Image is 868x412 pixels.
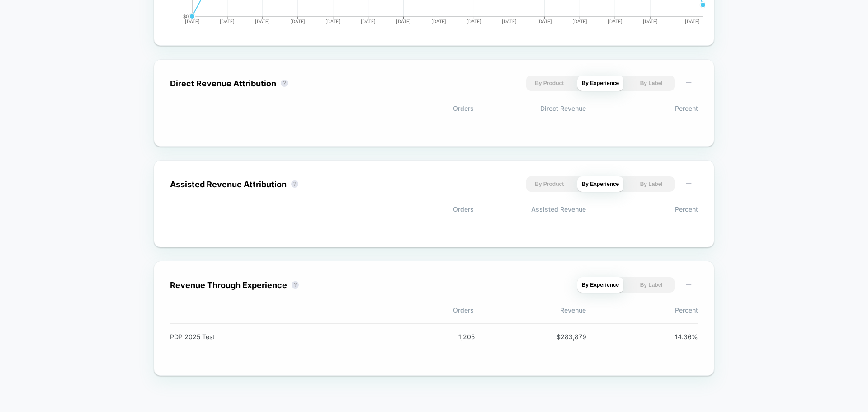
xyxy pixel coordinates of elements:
span: 1,205 [434,333,475,341]
span: Percent [586,205,698,213]
tspan: [DATE] [290,19,305,24]
div: Assisted Revenue Attribution [170,180,287,189]
tspan: [DATE] [325,19,340,24]
button: By Experience [577,76,624,91]
button: ? [291,180,298,188]
tspan: [DATE] [396,19,411,24]
span: Orders [362,306,474,314]
tspan: [DATE] [572,19,587,24]
button: By Label [628,176,675,192]
button: ? [281,80,288,87]
span: Revenue [474,306,586,314]
tspan: $0 [183,14,189,19]
tspan: [DATE] [502,19,517,24]
tspan: [DATE] [185,19,200,24]
tspan: [DATE] [220,19,235,24]
tspan: [DATE] [361,19,376,24]
button: ? [292,281,299,289]
button: By Experience [577,176,624,192]
tspan: [DATE] [608,19,623,24]
tspan: [DATE] [431,19,446,24]
div: Direct Revenue Attribution [170,79,276,88]
span: Assisted Revenue [474,205,586,213]
span: 14.36 % [657,333,698,341]
tspan: [DATE] [537,19,552,24]
tspan: [DATE] [467,19,481,24]
tspan: [DATE] [685,19,700,24]
button: By Experience [577,277,624,293]
button: By Label [628,76,675,91]
div: PDP 2025 Test [170,333,408,341]
tspan: [DATE] [255,19,270,24]
span: Percent [586,104,698,112]
span: Orders [362,104,474,112]
button: By Label [628,277,675,293]
span: Percent [586,306,698,314]
div: Revenue Through Experience [170,280,287,290]
span: $ 283,879 [546,333,586,341]
span: Direct Revenue [474,104,586,112]
tspan: [DATE] [643,19,658,24]
button: By Product [526,76,573,91]
span: Orders [362,205,474,213]
button: By Product [526,176,573,192]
